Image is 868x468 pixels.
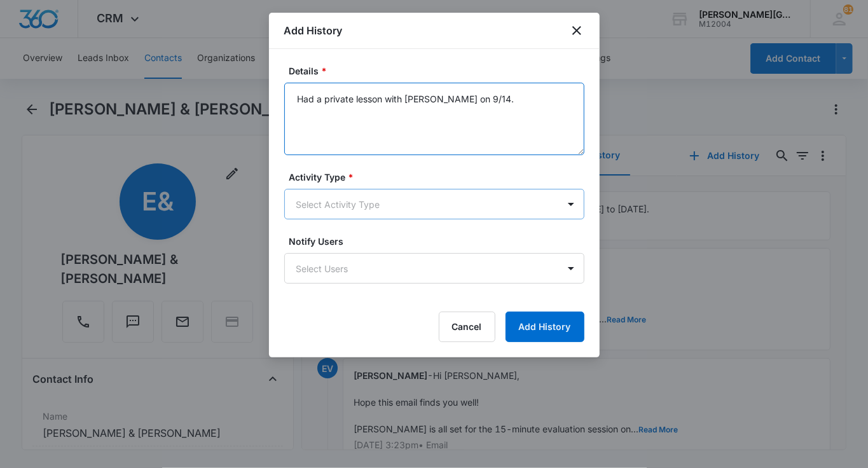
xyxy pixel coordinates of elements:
[439,312,495,342] button: Cancel
[284,23,343,38] h1: Add History
[506,312,584,342] button: Add History
[569,23,584,38] button: close
[289,170,589,184] label: Activity Type
[289,64,589,78] label: Details
[284,83,584,155] textarea: Had a private lesson with [PERSON_NAME] on 9/14.
[289,235,589,248] label: Notify Users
